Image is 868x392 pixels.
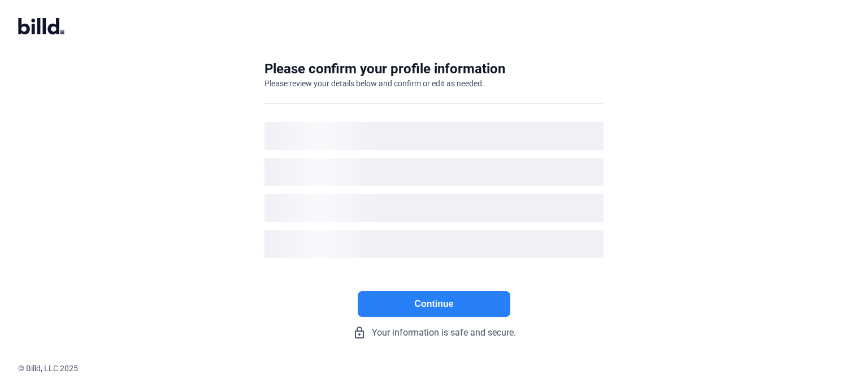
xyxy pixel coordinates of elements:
div: Your information is safe and secure. [264,326,604,340]
div: Please confirm your profile information [264,60,505,78]
div: loading [264,122,604,150]
div: Please review your details below and confirm or edit as needed. [264,78,484,89]
div: © Billd, LLC 2025 [18,363,868,374]
div: loading [264,158,604,186]
div: loading [264,194,604,222]
div: loading [264,230,604,258]
mat-icon: lock_outline [353,326,366,340]
button: Continue [358,291,510,317]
